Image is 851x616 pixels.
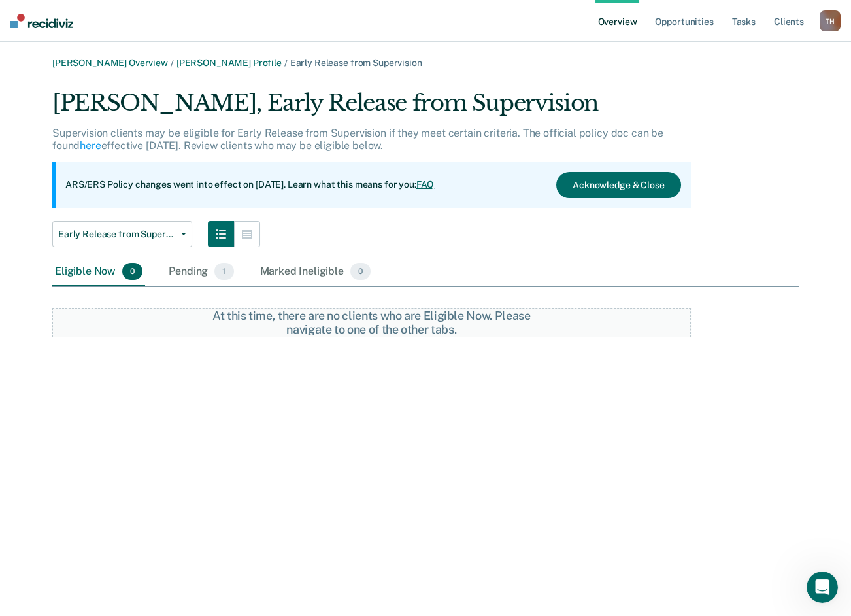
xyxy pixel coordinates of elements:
[168,58,176,68] span: /
[58,229,176,240] span: Early Release from Supervision
[52,90,691,127] div: [PERSON_NAME], Early Release from Supervision
[416,179,435,190] a: FAQ
[282,58,290,68] span: /
[176,58,282,68] a: [PERSON_NAME] Profile
[807,572,838,603] iframe: Intercom live chat
[10,14,73,28] img: Recidiviz
[52,221,192,247] button: Early Release from Supervision
[290,58,422,68] span: Early Release from Supervision
[52,258,145,286] div: Eligible Now0
[52,58,168,68] a: [PERSON_NAME] Overview
[820,10,841,31] button: TH
[52,127,663,152] p: Supervision clients may be eligible for Early Release from Supervision if they meet certain crite...
[122,263,142,280] span: 0
[350,263,371,280] span: 0
[556,172,680,198] button: Acknowledge & Close
[166,258,236,286] div: Pending1
[214,263,233,280] span: 1
[258,258,374,286] div: Marked Ineligible0
[80,139,101,152] a: here
[65,179,434,192] p: ARS/ERS Policy changes went into effect on [DATE]. Learn what this means for you:
[212,309,531,337] div: At this time, there are no clients who are Eligible Now. Please navigate to one of the other tabs.
[820,10,841,31] div: T H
